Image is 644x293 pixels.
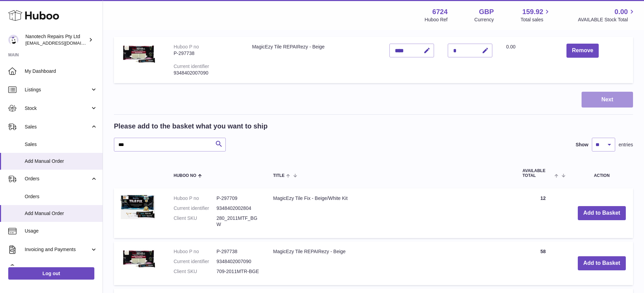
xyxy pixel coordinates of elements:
span: 0.00 [506,44,515,49]
dt: Client SKU [174,215,216,228]
dt: Client SKU [174,268,216,275]
span: Orders [25,176,90,182]
img: MagicEzy Tile REPAIRezy - Beige [121,44,155,65]
dd: 9348402007090 [216,258,259,265]
img: MagicEzy Tile REPAIRezy - Beige [121,248,155,270]
td: 12 [516,188,571,238]
span: Title [273,173,284,178]
dt: Huboo P no [174,195,216,202]
div: 9348402007090 [174,70,238,76]
button: Add to Basket [578,256,626,270]
dd: 709-2011MTR-BGE [216,268,259,275]
span: Huboo no [174,173,196,178]
td: 58 [516,241,571,285]
dt: Current identifier [174,205,216,212]
div: P-297738 [174,50,238,57]
div: Huboo P no [174,44,199,49]
div: Currency [475,16,494,23]
img: MagicEzy Tile Fix - Beige/White Kit [121,195,155,219]
div: Nanotech Repairs Pty Ltd [25,33,87,46]
strong: GBP [479,7,494,16]
span: Sales [25,141,97,148]
dd: 9348402002804 [216,205,259,212]
span: My Dashboard [25,68,97,75]
td: MagicEzy Tile REPAIRezy - Beige [245,37,383,83]
dd: P-297738 [216,248,259,255]
th: Action [571,162,633,184]
a: Log out [8,267,94,280]
dd: 280_2011MTF_BGW [216,215,259,228]
div: Huboo Ref [425,16,448,23]
strong: 6724 [432,7,448,16]
span: Sales [25,124,90,130]
span: Orders [25,193,97,200]
a: 159.92 Total sales [520,7,551,23]
dd: P-297709 [216,195,259,202]
span: AVAILABLE Total [523,169,553,178]
h2: Please add to the basket what you want to ship [114,122,268,131]
span: [EMAIL_ADDRESS][DOMAIN_NAME] [25,40,101,46]
img: info@nanotechrepairs.com [8,35,19,45]
button: Remove [566,44,599,58]
div: Current identifier [174,64,209,69]
td: MagicEzy Tile REPAIRezy - Beige [266,241,516,285]
a: 0.00 AVAILABLE Stock Total [578,7,636,23]
button: Add to Basket [578,206,626,220]
span: Add Manual Order [25,210,97,217]
span: AVAILABLE Stock Total [578,16,636,23]
span: Stock [25,105,90,112]
span: Total sales [520,16,551,23]
td: MagicEzy Tile Fix - Beige/White Kit [266,188,516,238]
span: Cases [25,265,97,271]
span: entries [619,142,633,148]
span: Usage [25,228,97,234]
dt: Huboo P no [174,248,216,255]
span: Listings [25,87,90,93]
span: 0.00 [614,7,628,16]
label: Show [576,142,588,148]
button: Next [582,92,633,108]
span: Add Manual Order [25,158,97,165]
span: Invoicing and Payments [25,246,90,253]
dt: Current identifier [174,258,216,265]
span: 159.92 [522,7,543,16]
